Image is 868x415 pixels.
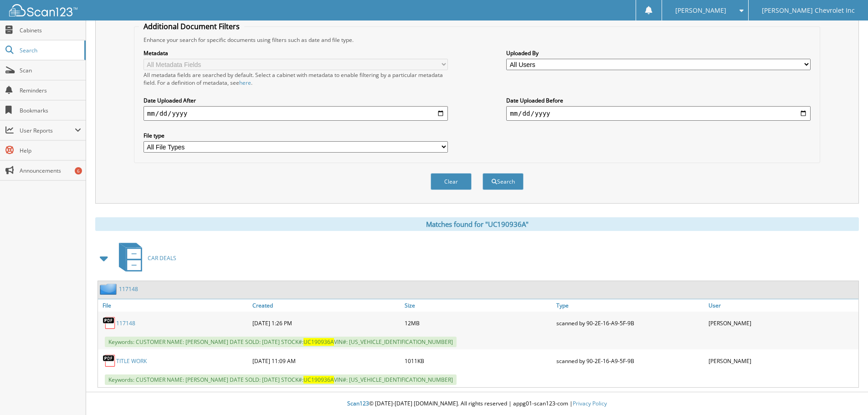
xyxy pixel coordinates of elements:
a: CAR DEALS [113,240,176,276]
a: File [98,299,250,312]
a: Privacy Policy [573,400,607,407]
div: [DATE] 1:26 PM [250,314,402,332]
div: 12MB [402,314,555,332]
input: start [144,106,448,121]
img: PDF.png [103,316,116,330]
span: UC190936A [303,376,334,384]
span: User Reports [20,127,75,134]
span: [PERSON_NAME] [675,8,726,13]
iframe: Chat Widget [822,371,868,415]
a: 117148 [119,285,138,293]
button: Search [483,173,524,190]
span: Scan123 [347,400,369,407]
a: Type [554,299,706,312]
img: PDF.png [103,354,116,368]
a: User [706,299,858,312]
div: [DATE] 11:09 AM [250,352,402,370]
span: Cabinets [20,26,81,34]
div: © [DATE]-[DATE] [DOMAIN_NAME]. All rights reserved | appg01-scan123-com | [86,393,868,415]
a: 117148 [116,319,135,327]
div: [PERSON_NAME] [706,352,858,370]
label: Uploaded By [506,49,811,57]
label: Metadata [144,49,448,57]
div: [PERSON_NAME] [706,314,858,332]
div: scanned by 90-2E-16-A9-5F-9B [554,314,706,332]
span: Keywords: CUSTOMER NAME: [PERSON_NAME] DATE SOLD: [DATE] STOCK#: VIN#: [US_VEHICLE_IDENTIFICATION... [105,374,457,385]
span: [PERSON_NAME] Chevrolet Inc [762,8,855,13]
div: All metadata fields are searched by default. Select a cabinet with metadata to enable filtering b... [144,71,448,87]
div: scanned by 90-2E-16-A9-5F-9B [554,352,706,370]
span: UC190936A [303,338,334,346]
img: scan123-logo-white.svg [9,4,77,16]
a: Size [402,299,555,312]
span: Announcements [20,167,81,174]
button: Clear [431,173,472,190]
span: Bookmarks [20,107,81,114]
div: Enhance your search for specific documents using filters such as date and file type. [139,36,815,44]
span: Scan [20,67,81,74]
span: Help [20,147,81,154]
div: 1011KB [402,352,555,370]
label: File type [144,132,448,139]
img: folder2.png [100,283,119,295]
div: 6 [75,167,82,174]
label: Date Uploaded After [144,97,448,104]
a: Created [250,299,402,312]
legend: Additional Document Filters [139,21,244,31]
span: Reminders [20,87,81,94]
span: Keywords: CUSTOMER NAME: [PERSON_NAME] DATE SOLD: [DATE] STOCK#: VIN#: [US_VEHICLE_IDENTIFICATION... [105,337,457,347]
span: CAR DEALS [148,254,176,262]
span: Search [20,46,80,54]
a: here [239,79,251,87]
label: Date Uploaded Before [506,97,811,104]
a: TITLE WORK [116,357,147,365]
div: Matches found for "UC190936A" [95,217,859,231]
input: end [506,106,811,121]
